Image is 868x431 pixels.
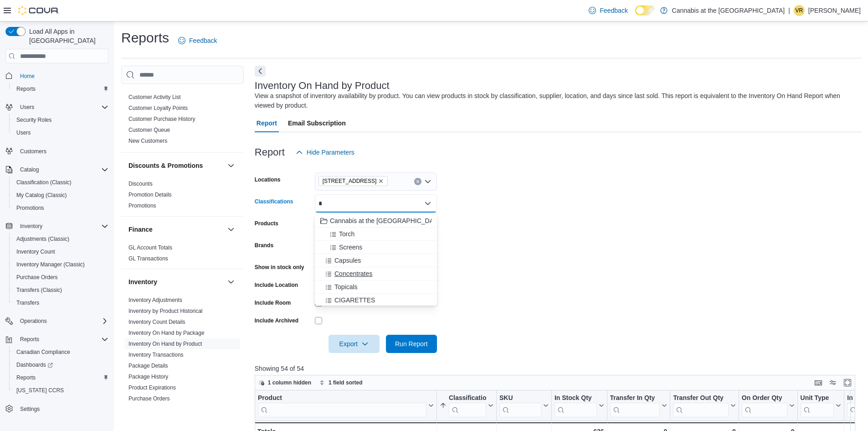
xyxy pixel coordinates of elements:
[20,148,46,155] span: Customers
[128,138,167,144] a: New Customers
[9,296,112,309] button: Transfers
[788,5,790,16] p: |
[610,394,660,417] div: Transfer In Qty
[339,229,354,239] span: Torch
[20,405,40,413] span: Settings
[16,116,51,124] span: Security Roles
[226,224,236,235] button: Finance
[128,255,168,262] span: GL Transactions
[827,377,838,388] button: Display options
[315,254,437,267] button: Capsules
[16,221,46,232] button: Inventory
[395,339,428,348] span: Run Report
[255,299,291,306] label: Include Room
[16,316,51,327] button: Operations
[128,192,172,198] a: Promotion Details
[16,404,43,415] a: Settings
[128,104,188,112] span: Customer Loyalty Points
[128,127,170,133] a: Customer Queue
[9,233,112,245] button: Adjustments (Classic)
[16,85,36,93] span: Reports
[128,94,181,100] a: Customer Activity List
[255,91,857,110] div: View a snapshot of inventory availability by product. You can view products in stock by classific...
[742,394,795,417] button: On Order Qty
[13,372,39,383] a: Reports
[334,335,374,353] span: Export
[800,394,841,417] button: Unit Type
[334,256,361,265] span: Capsules
[315,280,437,294] button: Topicals
[315,228,437,241] button: Torch
[13,372,108,383] span: Reports
[800,394,834,417] div: Unit Type
[121,178,244,216] div: Discounts & Promotions
[258,394,434,417] button: Product
[128,191,172,198] span: Promotion Details
[9,358,112,371] a: Dashboards
[128,297,182,303] a: Inventory Adjustments
[255,66,266,77] button: Next
[16,348,70,356] span: Canadian Compliance
[20,336,39,343] span: Reports
[128,395,170,402] span: Purchase Orders
[16,70,108,81] span: Home
[424,200,431,207] button: Close list of options
[16,261,85,268] span: Inventory Manager (Classic)
[175,31,221,50] a: Feedback
[378,178,384,184] button: Remove 1611 Main St. Winnipeg from selection in this group
[26,27,108,45] span: Load All Apps in [GEOGRAPHIC_DATA]
[20,104,34,111] span: Users
[128,330,205,336] a: Inventory On Hand by Package
[128,225,153,234] h3: Finance
[9,176,112,189] button: Classification (Classic)
[329,379,363,386] span: 1 field sorted
[128,296,182,304] span: Inventory Adjustments
[128,373,168,380] span: Package History
[121,29,169,47] h1: Reports
[128,225,224,234] button: Finance
[800,394,834,403] div: Unit Type
[13,177,108,188] span: Classification (Classic)
[128,105,188,111] a: Customer Loyalty Points
[9,189,112,202] button: My Catalog (Classic)
[334,296,375,305] span: CIGARETTES
[128,318,185,326] span: Inventory Count Details
[13,127,108,138] span: Users
[673,394,728,417] div: Transfer Out Qty
[128,351,184,358] span: Inventory Transactions
[16,146,50,157] a: Customers
[813,377,824,388] button: Keyboard shortcuts
[128,277,224,286] button: Inventory
[128,202,156,209] span: Promotions
[13,272,62,283] a: Purchase Orders
[268,379,311,386] span: 1 column hidden
[13,190,108,201] span: My Catalog (Classic)
[9,126,112,139] button: Users
[808,5,861,16] p: [PERSON_NAME]
[742,394,787,403] div: On Order Qty
[16,129,31,136] span: Users
[13,347,74,358] a: Canadian Compliance
[128,374,168,380] a: Package History
[13,259,108,270] span: Inventory Manager (Classic)
[128,384,176,391] span: Product Expirations
[128,181,153,187] a: Discounts
[128,319,185,325] a: Inventory Count Details
[449,394,486,417] div: Classification
[16,248,55,255] span: Inventory Count
[16,221,108,232] span: Inventory
[449,394,486,403] div: Classification
[255,377,315,388] button: 1 column hidden
[610,394,667,417] button: Transfer In Qty
[128,341,202,347] a: Inventory On Hand by Product
[673,394,728,403] div: Transfer Out Qty
[585,1,631,20] a: Feedback
[16,334,43,345] button: Reports
[315,294,437,307] button: CIGARETTES
[9,202,112,214] button: Promotions
[13,177,75,188] a: Classification (Classic)
[339,243,362,252] span: Screens
[16,374,36,381] span: Reports
[255,364,862,373] p: Showing 54 of 54
[128,307,203,315] span: Inventory by Product Historical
